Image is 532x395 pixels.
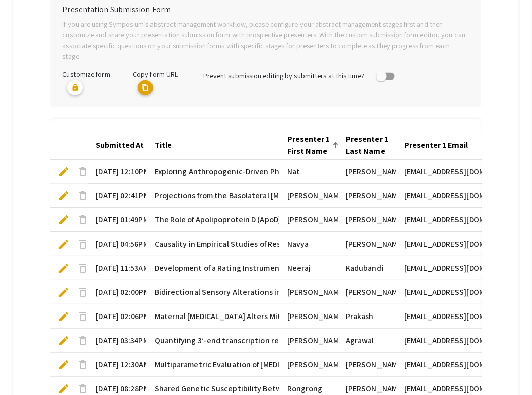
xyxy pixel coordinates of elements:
[88,232,146,256] mat-cell: [DATE] 04:56PM EDT
[96,139,144,151] div: Submitted At
[287,133,330,157] div: Presenter 1 First Name
[279,304,338,329] mat-cell: [PERSON_NAME]
[88,160,146,184] mat-cell: [DATE] 12:10PM EDT
[96,139,153,151] div: Submitted At
[8,350,43,387] iframe: Chat
[77,166,89,178] span: delete
[58,310,70,323] span: edit
[155,238,305,250] span: Causality in Empirical Studies of Resilience
[58,286,70,298] span: edit
[58,359,70,371] span: edit
[77,383,89,395] span: delete
[338,256,396,280] mat-cell: Kadubandi
[155,286,499,298] span: Bidirectional Sensory Alterations in SLURP Knockout Mice: Mechanical, Heat, and Cold Sensitivity
[338,208,396,232] mat-cell: [PERSON_NAME]
[279,280,338,304] mat-cell: [PERSON_NAME]
[77,238,89,250] span: delete
[77,190,89,202] span: delete
[338,184,396,208] mat-cell: [PERSON_NAME]
[396,232,487,256] mat-cell: [EMAIL_ADDRESS][DOMAIN_NAME]
[203,71,364,81] span: Prevent submission editing by submitters at this time?
[396,280,487,304] mat-cell: [EMAIL_ADDRESS][DOMAIN_NAME]
[279,329,338,353] mat-cell: [PERSON_NAME]
[396,184,487,208] mat-cell: [EMAIL_ADDRESS][DOMAIN_NAME]
[338,304,396,329] mat-cell: Prakash
[404,139,468,151] div: Presenter 1 Email
[404,139,477,151] div: Presenter 1 Email
[58,238,70,250] span: edit
[155,335,424,347] span: Quantifying 3’-end transcription reactions facilitated by T7 RNA Polymerase
[279,256,338,280] mat-cell: Neeraj
[338,329,396,353] mat-cell: Agrawal
[396,353,487,377] mat-cell: [EMAIL_ADDRESS][DOMAIN_NAME]
[287,133,339,157] div: Presenter 1 First Name
[346,133,388,157] div: Presenter 1 Last Name
[58,335,70,347] span: edit
[396,304,487,329] mat-cell: [EMAIL_ADDRESS][DOMAIN_NAME]
[88,208,146,232] mat-cell: [DATE] 01:49PM EDT
[58,190,70,202] span: edit
[58,262,70,274] span: edit
[338,232,396,256] mat-cell: [PERSON_NAME]
[88,280,146,304] mat-cell: [DATE] 02:00PM EDT
[77,359,89,371] span: delete
[396,160,487,184] mat-cell: [EMAIL_ADDRESS][DOMAIN_NAME]
[279,160,338,184] mat-cell: Nat
[138,80,153,95] mat-icon: copy URL
[338,160,396,184] mat-cell: [PERSON_NAME]
[279,208,338,232] mat-cell: [PERSON_NAME]
[279,232,338,256] mat-cell: Navya
[58,166,70,178] span: edit
[279,353,338,377] mat-cell: [PERSON_NAME]
[88,353,146,377] mat-cell: [DATE] 12:30AM EDT
[58,383,70,395] span: edit
[88,256,146,280] mat-cell: [DATE] 11:53AM EDT
[155,262,524,274] span: Development of a Rating Instrument to Identify [MEDICAL_DATA] by Virtual Viewing of Motor Assessm...
[77,310,89,323] span: delete
[279,184,338,208] mat-cell: [PERSON_NAME]
[155,139,172,151] div: Title
[62,19,469,62] p: If you are using Symposium’s abstract management workflow, please configure your abstract managem...
[62,5,469,14] h6: Presentation Submission Form
[396,208,487,232] mat-cell: [EMAIL_ADDRESS][DOMAIN_NAME]
[133,69,178,79] span: Copy form URL
[77,286,89,298] span: delete
[88,304,146,329] mat-cell: [DATE] 02:06PM EDT
[62,69,110,79] span: Customize form
[67,80,83,95] mat-icon: lock
[155,166,459,178] span: Exploring Anthropogenic-Driven Phenological Changes in Scandinavian Boreal Forests
[88,329,146,353] mat-cell: [DATE] 03:34PM EDT
[77,214,89,226] span: delete
[155,139,181,151] div: Title
[88,184,146,208] mat-cell: [DATE] 02:41PM EDT
[155,214,420,226] span: The Role of Apolipoprotein D (ApoD) in Avian [MEDICAL_DATA] Cell Migration
[155,383,429,395] span: Shared Genetic Susceptibility Between [MEDICAL_DATA] and [MEDICAL_DATA]
[338,280,396,304] mat-cell: [PERSON_NAME]
[77,262,89,274] span: delete
[77,335,89,347] span: delete
[338,353,396,377] mat-cell: [PERSON_NAME]
[58,214,70,226] span: edit
[396,256,487,280] mat-cell: [EMAIL_ADDRESS][DOMAIN_NAME]
[346,133,397,157] div: Presenter 1 Last Name
[396,329,487,353] mat-cell: [EMAIL_ADDRESS][DOMAIN_NAME]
